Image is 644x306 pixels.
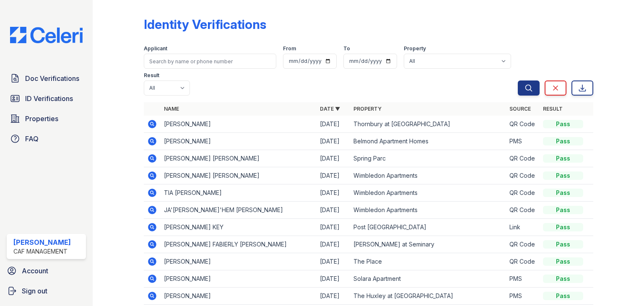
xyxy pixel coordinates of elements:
[506,288,540,305] td: PMS
[543,106,563,112] a: Result
[317,219,350,236] td: [DATE]
[317,184,350,202] td: [DATE]
[317,236,350,253] td: [DATE]
[506,133,540,150] td: PMS
[25,114,58,124] span: Properties
[353,106,382,112] a: Property
[144,72,159,79] label: Result
[13,247,71,256] div: CAF Management
[543,171,583,180] div: Pass
[25,134,39,144] span: FAQ
[506,150,540,167] td: QR Code
[161,219,317,236] td: [PERSON_NAME] KEY
[7,90,86,107] a: ID Verifications
[543,154,583,163] div: Pass
[350,236,506,253] td: [PERSON_NAME] at Seminary
[317,288,350,305] td: [DATE]
[22,266,48,276] span: Account
[317,133,350,150] td: [DATE]
[350,116,506,133] td: Thornbury at [GEOGRAPHIC_DATA]
[161,236,317,253] td: [PERSON_NAME] FABIERLY [PERSON_NAME]
[3,27,89,43] img: CE_Logo_Blue-a8612792a0a2168367f1c8372b55b34899dd931a85d93a1a3d3e32e68fde9ad4.png
[543,206,583,214] div: Pass
[317,150,350,167] td: [DATE]
[506,116,540,133] td: QR Code
[404,45,426,52] label: Property
[7,70,86,87] a: Doc Verifications
[350,288,506,305] td: The Huxley at [GEOGRAPHIC_DATA]
[25,93,73,104] span: ID Verifications
[7,130,86,147] a: FAQ
[161,116,317,133] td: [PERSON_NAME]
[317,116,350,133] td: [DATE]
[317,167,350,184] td: [DATE]
[317,253,350,270] td: [DATE]
[22,286,47,296] span: Sign out
[506,270,540,288] td: PMS
[506,184,540,202] td: QR Code
[543,292,583,300] div: Pass
[506,236,540,253] td: QR Code
[13,237,71,247] div: [PERSON_NAME]
[543,257,583,266] div: Pass
[144,45,167,52] label: Applicant
[509,106,531,112] a: Source
[164,106,179,112] a: Name
[161,150,317,167] td: [PERSON_NAME] [PERSON_NAME]
[350,133,506,150] td: Belmond Apartment Homes
[25,73,79,83] span: Doc Verifications
[161,270,317,288] td: [PERSON_NAME]
[283,45,296,52] label: From
[350,253,506,270] td: The Place
[506,253,540,270] td: QR Code
[543,275,583,283] div: Pass
[144,54,276,69] input: Search by name or phone number
[317,270,350,288] td: [DATE]
[144,17,266,32] div: Identity Verifications
[506,219,540,236] td: Link
[161,133,317,150] td: [PERSON_NAME]
[161,184,317,202] td: TIA [PERSON_NAME]
[3,262,89,279] a: Account
[350,270,506,288] td: Solara Apartment
[350,202,506,219] td: Wimbledon Apartments
[343,45,350,52] label: To
[320,106,340,112] a: Date ▼
[161,253,317,270] td: [PERSON_NAME]
[7,110,86,127] a: Properties
[543,137,583,145] div: Pass
[543,240,583,249] div: Pass
[350,184,506,202] td: Wimbledon Apartments
[161,288,317,305] td: [PERSON_NAME]
[543,189,583,197] div: Pass
[317,202,350,219] td: [DATE]
[3,283,89,299] a: Sign out
[350,167,506,184] td: Wimbledon Apartments
[506,202,540,219] td: QR Code
[543,120,583,128] div: Pass
[161,167,317,184] td: [PERSON_NAME] [PERSON_NAME]
[161,202,317,219] td: JA'[PERSON_NAME]'HEM [PERSON_NAME]
[350,150,506,167] td: Spring Parc
[543,223,583,231] div: Pass
[350,219,506,236] td: Post [GEOGRAPHIC_DATA]
[506,167,540,184] td: QR Code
